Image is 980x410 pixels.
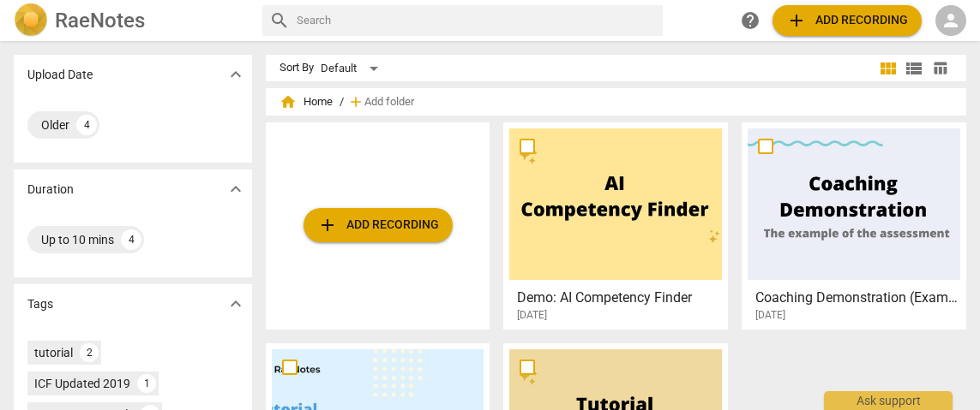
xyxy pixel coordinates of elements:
[517,308,547,323] span: [DATE]
[137,374,156,393] div: 1
[748,128,960,322] a: Coaching Demonstration (Example)[DATE]
[269,10,290,31] span: search
[223,291,249,317] button: Show more
[27,295,53,313] p: Tags
[225,294,246,314] span: expand_more
[347,93,364,110] span: add
[875,56,901,81] button: Tile view
[364,96,414,109] span: Add folder
[904,58,924,79] span: view_list
[225,179,246,199] span: expand_more
[735,5,766,36] a: Help
[225,64,246,85] span: expand_more
[41,116,69,134] div: Older
[901,56,927,81] button: List view
[517,288,724,308] h3: Demo: AI Competency Finder
[297,7,656,34] input: Search
[14,3,48,38] img: Logo
[34,375,130,392] div: ICF Updated 2019
[786,10,908,31] span: Add recording
[509,128,722,322] a: Demo: AI Competency Finder[DATE]
[340,96,344,109] span: /
[927,56,953,81] button: Table view
[755,308,785,323] span: [DATE]
[280,93,333,110] span: Home
[34,344,73,361] div: tutorial
[76,115,97,135] div: 4
[755,288,962,308] h3: Coaching Demonstration (Example)
[80,343,99,362] div: 2
[786,10,807,31] span: add
[280,62,314,74] div: Sort By
[321,55,384,82] div: Default
[121,229,141,250] div: 4
[317,215,338,235] span: add
[27,181,74,199] p: Duration
[27,66,93,84] p: Upload Date
[223,176,249,202] button: Show more
[317,215,439,235] span: Add recording
[941,10,961,31] span: person
[55,9,145,33] h2: RaeNotes
[773,5,922,36] button: Upload
[740,10,761,31] span: help
[280,93,297,110] span: home
[304,208,453,242] button: Upload
[223,62,249,87] button: Show more
[14,3,249,38] a: LogoRaeNotes
[932,60,948,76] span: table_chart
[41,231,114,248] div: Up to 10 mins
[824,391,953,410] div: Ask support
[878,58,899,79] span: view_module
